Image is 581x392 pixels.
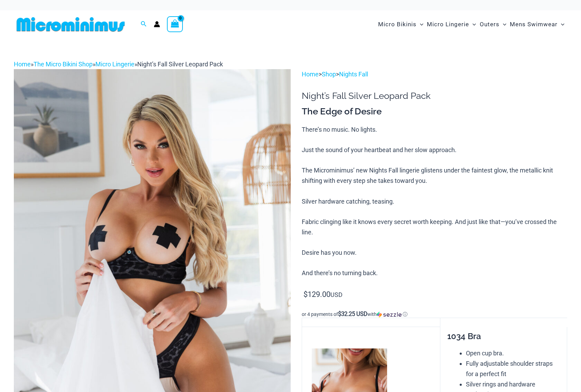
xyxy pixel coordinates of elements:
[378,16,416,33] span: Micro Bikinis
[302,124,567,279] p: There’s no music. No lights. Just the sound of your heartbeat and her slow approach. The Micromin...
[557,16,564,33] span: Menu Toggle
[302,69,567,80] p: > >
[416,16,423,33] span: Menu Toggle
[137,60,223,68] span: Night’s Fall Silver Leopard Pack
[302,106,567,118] h3: The Edge of Desire
[510,16,557,33] span: Mens Swimwear
[167,16,183,32] a: View Shopping Cart, empty
[469,16,476,33] span: Menu Toggle
[303,290,308,299] span: $
[376,14,425,35] a: Micro BikinisMenu ToggleMenu Toggle
[14,17,128,32] img: MM SHOP LOGO FLAT
[425,14,478,35] a: Micro LingerieMenu ToggleMenu Toggle
[466,379,561,390] li: Silver rings and hardware
[338,310,367,317] span: $32.25 USD
[478,14,508,35] a: OutersMenu ToggleMenu Toggle
[34,60,93,68] a: The Micro Bikini Shop
[14,60,223,68] span: » » »
[508,14,566,35] a: Mens SwimwearMenu ToggleMenu Toggle
[302,289,567,300] p: USD
[303,290,330,299] bdi: 129.00
[154,21,160,27] a: Account icon link
[375,13,567,36] nav: Site Navigation
[339,71,368,78] a: Nights Fall
[499,16,506,33] span: Menu Toggle
[141,20,147,29] a: Search icon link
[302,311,567,318] div: or 4 payments of with
[466,358,561,379] li: Fully adjustable shoulder straps for a perfect fit
[95,60,134,68] a: Micro Lingerie
[14,60,31,68] a: Home
[466,348,561,358] li: Open cup bra.
[377,311,402,318] img: Sezzle
[480,16,499,33] span: Outers
[302,311,567,318] div: or 4 payments of$32.25 USDwithSezzle Click to learn more about Sezzle
[427,16,469,33] span: Micro Lingerie
[302,91,567,101] h1: Night’s Fall Silver Leopard Pack
[322,71,336,78] a: Shop
[302,71,319,78] a: Home
[447,331,481,341] span: 1034 Bra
